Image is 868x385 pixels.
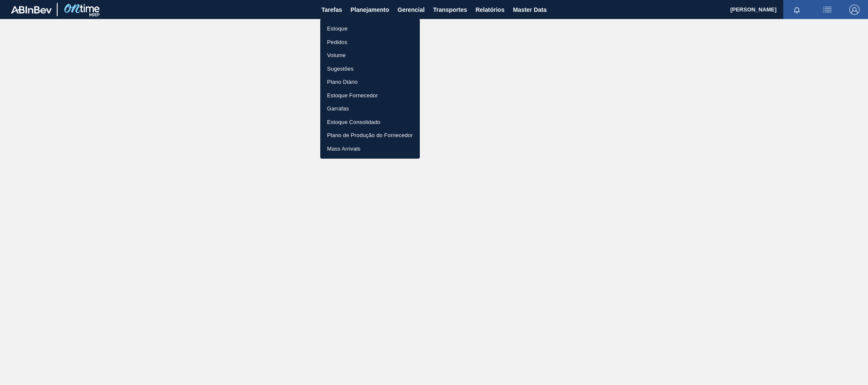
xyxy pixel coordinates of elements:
a: Mass Arrivals [320,142,420,156]
a: Pedidos [320,36,420,49]
a: Plano Diário [320,75,420,89]
a: Sugestões [320,62,420,76]
a: Volume [320,49,420,62]
a: Plano de Produção do Fornecedor [320,129,420,142]
a: Estoque Fornecedor [320,89,420,102]
a: Estoque Consolidado [320,115,420,129]
a: Garrafas [320,102,420,115]
a: Estoque [320,22,420,36]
